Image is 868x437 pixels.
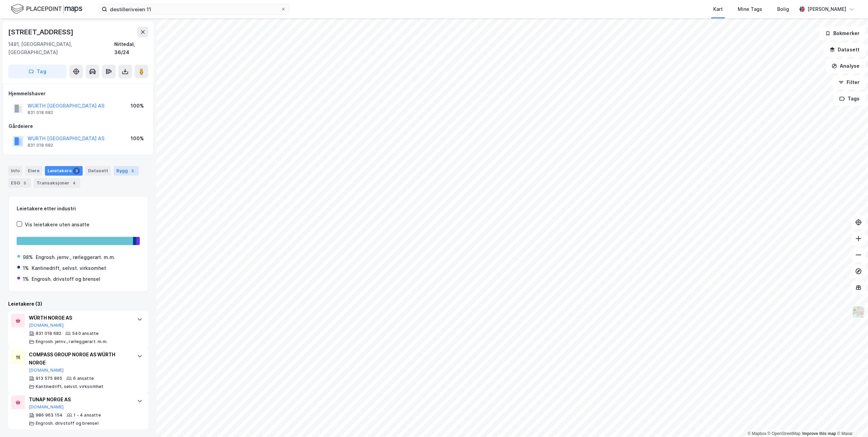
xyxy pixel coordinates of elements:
[29,395,130,404] div: TUNAP NORGE AS
[8,178,31,188] div: ESG
[114,40,148,56] div: Nittedal, 36/24
[777,5,789,13] div: Bolig
[29,368,64,373] button: [DOMAIN_NAME]
[71,180,78,187] div: 4
[713,5,723,13] div: Kart
[34,178,80,188] div: Transaksjoner
[36,376,62,381] div: 913 575 865
[107,4,281,14] input: Søk på adresse, matrikkel, gårdeiere, leietakere eller personer
[21,180,28,187] div: 5
[8,40,114,56] div: 1481, [GEOGRAPHIC_DATA], [GEOGRAPHIC_DATA]
[129,167,136,174] div: 5
[11,3,82,15] img: logo.f888ab2527a4732fd821a326f86c7f29.svg
[131,102,144,110] div: 100%
[73,167,80,174] div: 3
[23,253,33,261] div: 98%
[826,59,865,73] button: Analyse
[23,275,29,283] div: 1%
[36,331,61,336] div: 831 018 682
[17,205,140,213] div: Leietakere etter industri
[833,76,865,89] button: Filter
[852,306,865,319] img: Z
[29,314,130,322] div: WÜRTH NORGE AS
[834,404,868,437] div: Kontrollprogram for chat
[23,264,29,272] div: 1%
[85,166,111,176] div: Datasett
[802,431,836,436] a: Improve this map
[36,253,115,261] div: Engrosh. jernv., rørleggerart. m.m.
[73,412,101,418] div: 1 - 4 ansatte
[834,92,865,106] button: Tags
[25,221,89,229] div: Vis leietakere uten ansatte
[8,27,75,37] div: [STREET_ADDRESS]
[36,421,99,426] div: Engrosh. drivstoff og brensel
[114,166,139,176] div: Bygg
[8,65,67,78] button: Tag
[36,339,107,344] div: Engrosh. jernv., rørleggerart. m.m.
[9,90,148,98] div: Hjemmelshaver
[131,134,144,143] div: 100%
[32,264,106,272] div: Kantinedrift, selvst. virksomhet
[807,5,846,13] div: [PERSON_NAME]
[45,166,83,176] div: Leietakere
[8,300,148,308] div: Leietakere (3)
[748,431,766,436] a: Mapbox
[28,110,53,115] div: 831 018 682
[29,404,64,410] button: [DOMAIN_NAME]
[36,384,103,389] div: Kantinedrift, selvst. virksomhet
[768,431,801,436] a: OpenStreetMap
[32,275,100,283] div: Engrosh. drivstoff og brensel
[738,5,762,13] div: Mine Tags
[834,404,868,437] iframe: Chat Widget
[25,166,42,176] div: Eiere
[29,351,130,367] div: COMPASS GROUP NORGE AS WÜRTH NORGE
[36,412,63,418] div: 986 963 154
[73,376,94,381] div: 6 ansatte
[824,43,865,56] button: Datasett
[29,323,64,328] button: [DOMAIN_NAME]
[8,166,22,176] div: Info
[72,331,99,336] div: 540 ansatte
[819,27,865,40] button: Bokmerker
[28,143,53,148] div: 831 018 682
[9,122,148,130] div: Gårdeiere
